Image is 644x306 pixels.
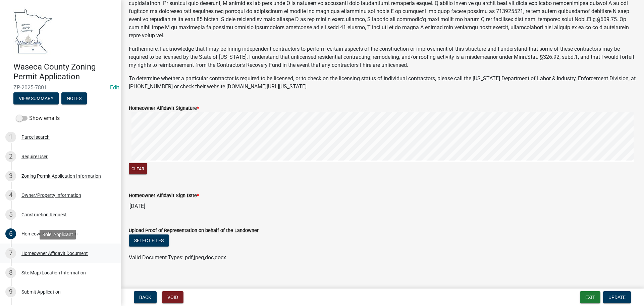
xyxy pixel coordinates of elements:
[13,92,59,104] button: View Summary
[608,295,626,300] span: Update
[129,234,169,247] button: Select files
[129,254,226,261] span: Valid Document Types: pdf,jpeg,doc,docx
[5,248,16,259] div: 7
[139,295,151,300] span: Back
[21,135,50,139] div: Parcel search
[21,290,61,294] div: Submit Application
[110,84,119,91] wm-modal-confirm: Edit Application Number
[580,291,600,303] button: Exit
[16,114,60,122] label: Show emails
[61,92,87,104] button: Notes
[5,209,16,220] div: 5
[110,84,119,91] a: Edit
[5,267,16,278] div: 8
[5,228,16,239] div: 6
[129,163,147,174] button: Clear
[21,231,77,236] div: Homeowner Affidavit Form
[129,75,636,91] p: To determine whether a particular contractor is required to be licensed, or to check on the licen...
[162,291,183,303] button: Void
[5,171,16,181] div: 3
[5,190,16,201] div: 4
[129,106,199,111] label: Homeowner Affidavit Signature
[5,132,16,142] div: 1
[134,291,157,303] button: Back
[129,45,636,69] p: Furthermore, I acknowledge that I may be hiring independent contractors to perform certain aspect...
[13,62,115,82] h4: Waseca County Zoning Permit Application
[129,193,199,198] label: Homeowner Affidavit Sign Date
[21,193,81,198] div: Owner/Property Information
[5,151,16,162] div: 2
[21,154,48,159] div: Require User
[40,230,76,239] div: Role: Applicant
[21,174,101,178] div: Zoning Permit Application Information
[13,7,53,55] img: Waseca County, Minnesota
[61,96,87,101] wm-modal-confirm: Notes
[13,84,107,91] span: ZP-2025-7801
[13,96,59,101] wm-modal-confirm: Summary
[21,270,86,275] div: Site Map/Location Information
[603,291,631,303] button: Update
[21,251,88,256] div: Homeowner Affidavit Document
[129,228,259,233] label: Upload Proof of Representation on behalf of the Landowner
[5,287,16,297] div: 9
[21,212,67,217] div: Construction Request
